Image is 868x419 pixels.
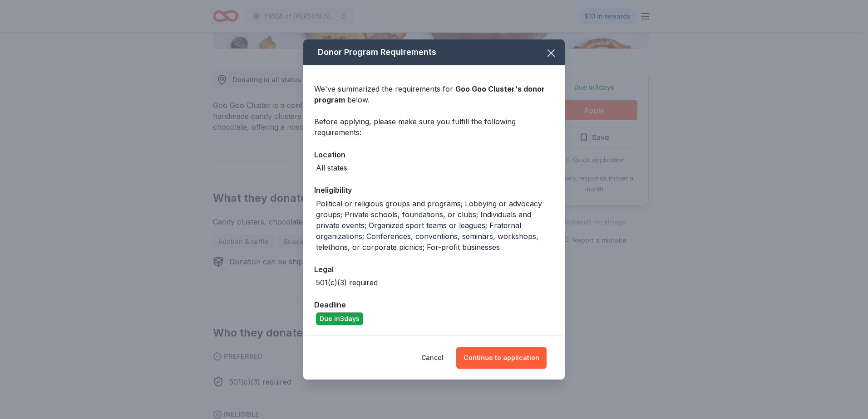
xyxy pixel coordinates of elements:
[314,299,554,311] div: Deadline
[303,39,565,65] div: Donor Program Requirements
[316,198,554,253] div: Political or religious groups and programs; Lobbying or advocacy groups; Private schools, foundat...
[316,312,363,325] div: Due in 3 days
[314,263,554,275] div: Legal
[421,347,444,369] button: Cancel
[314,184,554,196] div: Ineligibility
[314,83,554,105] div: We've summarized the requirements for below.
[314,149,554,161] div: Location
[316,277,378,288] div: 501(c)(3) required
[314,116,554,138] div: Before applying, please make sure you fulfill the following requirements:
[456,347,547,369] button: Continue to application
[316,162,347,173] div: All states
